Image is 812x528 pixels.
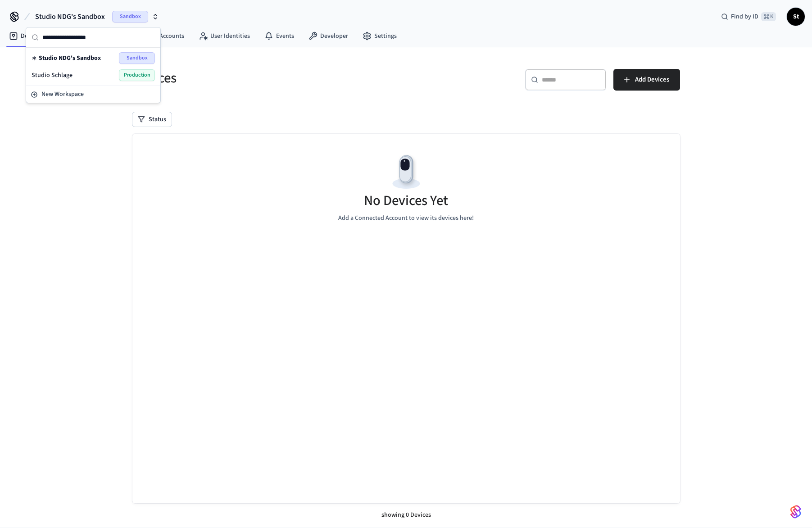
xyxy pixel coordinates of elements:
[119,69,155,81] span: Production
[613,69,680,91] button: Add Devices
[26,48,160,86] div: Suggestions
[35,11,105,22] span: Studio NDG's Sandbox
[132,112,172,127] button: Status
[714,9,783,25] div: Find by ID⌘ K
[119,52,155,64] span: Sandbox
[787,8,805,26] button: St
[257,28,301,44] a: Events
[32,71,73,80] span: Studio Schlage
[41,90,84,99] span: New Workspace
[27,87,159,102] button: New Workspace
[364,191,448,210] h5: No Devices Yet
[731,12,758,21] span: Find by ID
[2,28,49,44] a: Devices
[635,74,669,86] span: Add Devices
[301,28,355,44] a: Developer
[761,12,776,21] span: ⌘ K
[191,28,257,44] a: User Identities
[39,54,101,63] span: Studio NDG's Sandbox
[788,9,804,25] span: St
[132,69,401,87] h5: Devices
[132,503,680,527] div: showing 0 Devices
[790,505,801,519] img: SeamLogoGradient.69752ec5.svg
[386,152,426,192] img: Devices Empty State
[338,214,474,223] p: Add a Connected Account to view its devices here!
[355,28,404,44] a: Settings
[112,11,148,23] span: Sandbox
